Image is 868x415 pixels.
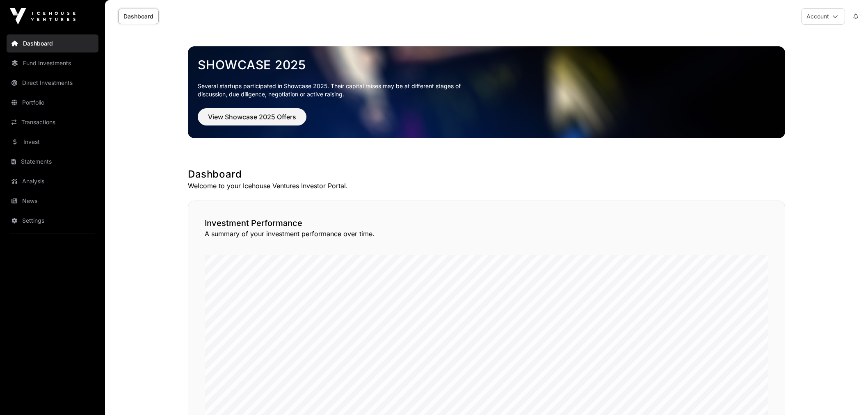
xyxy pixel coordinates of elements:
[118,9,159,24] a: Dashboard
[7,192,98,210] a: News
[198,116,306,125] a: View Showcase 2025 Offers
[827,376,868,415] iframe: Chat Widget
[7,34,98,52] a: Dashboard
[188,168,785,181] h1: Dashboard
[7,212,98,230] a: Settings
[198,108,306,125] button: View Showcase 2025 Offers
[7,54,98,72] a: Fund Investments
[7,153,98,171] a: Statements
[7,133,98,151] a: Invest
[10,8,75,25] img: Icehouse Ventures Logo
[208,112,296,122] span: View Showcase 2025 Offers
[205,217,768,229] h2: Investment Performance
[7,74,98,92] a: Direct Investments
[188,46,785,138] img: Showcase 2025
[7,113,98,131] a: Transactions
[198,82,473,98] p: Several startups participated in Showcase 2025. Their capital raises may be at different stages o...
[7,93,98,112] a: Portfolio
[198,57,775,72] a: Showcase 2025
[801,8,845,25] button: Account
[205,229,768,239] p: A summary of your investment performance over time.
[188,181,785,191] p: Welcome to your Icehouse Ventures Investor Portal.
[7,172,98,190] a: Analysis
